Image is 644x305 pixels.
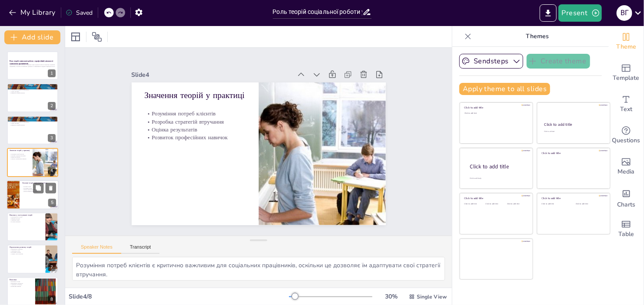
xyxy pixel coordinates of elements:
p: Виклики у застосуванні теорій [10,214,43,216]
div: Click to add body [470,177,525,179]
p: Розвиток професійних навичок [145,121,247,140]
div: Slide 4 [139,58,299,83]
div: Click to add title [470,163,526,170]
button: В Г [617,4,632,22]
p: Теорії пояснюють соціальні явища [10,87,56,89]
div: Click to add title [542,197,604,200]
div: Slide 4 / 8 [69,292,289,301]
div: Click to add text [465,203,484,205]
div: 8 [48,295,56,303]
div: Add a table [609,213,644,245]
p: Активна участь клієнтів [10,253,43,255]
p: Розуміння потреб клієнтів [10,154,30,155]
div: 7 [48,263,56,271]
div: Layout [69,30,83,44]
span: Theme [616,42,636,52]
div: 5 [48,199,56,207]
button: Apply theme to all slides [459,83,550,95]
button: Export to PowerPoint [540,4,557,22]
p: Основні теорії [22,186,56,187]
div: Change the overall theme [609,26,644,57]
p: Постійне навчання [10,221,43,223]
p: Обмежені ресурси [10,218,43,220]
div: Click to add text [465,112,527,115]
p: Висновки [10,279,33,281]
span: Template [613,73,640,83]
div: 7 [7,245,58,273]
button: Speaker Notes [72,244,121,254]
div: Click to add text [542,203,569,205]
p: Теорія емоційної підтримки [22,190,56,192]
div: 5 [7,180,59,210]
div: Saved [66,9,93,17]
div: Click to add text [576,203,603,205]
p: Теорія соціального навчання [22,189,56,190]
div: 2 [48,102,56,110]
p: Професійні навички [10,285,33,287]
div: В Г [617,5,632,21]
strong: Роль теорій соціальної роботи у професійній діяльності соціальних працівників [10,60,53,65]
p: Оцінка результатів [146,114,248,132]
div: 1 [48,69,56,77]
div: 3 [48,134,56,142]
input: Insert title [273,6,362,18]
div: 4 [7,148,58,177]
div: Add ready made slides [609,57,644,89]
div: Click to add title [465,106,527,109]
button: Sendsteps [459,54,523,69]
button: Create theme [527,54,590,69]
div: 1 [7,51,58,80]
p: Важливість теорій [10,281,33,282]
p: Системна теорія [22,187,56,189]
p: Адаптація теорій [10,220,43,221]
button: My Library [7,6,59,20]
button: Add slide [4,30,60,44]
p: Підвищення стандартів [10,249,43,250]
p: Інноваційні підходи [10,252,43,253]
span: Table [618,230,634,239]
p: Основні теорії соціальної роботи [22,181,56,184]
div: Click to add text [507,203,527,205]
button: Transcript [121,244,160,254]
p: Аналіз ситуацій [10,90,56,92]
p: Визначення теорій соціальної роботи [10,85,56,88]
div: Click to add text [486,203,505,205]
span: Single View [417,293,447,300]
p: Адаптація та розвиток [10,284,33,286]
p: Значення теорій у практиці [149,78,252,101]
p: Презентація розкриває поняття та значення теорій соціальної роботи в практиці соціальних працівни... [10,64,56,67]
p: Перспективи розвитку теорій [10,246,43,249]
div: 2 [7,83,58,112]
p: Аналіз ситуацій [10,123,56,125]
p: Визначення теорій соціальної роботи [10,117,56,120]
textarea: Розуміння потреб клієнтів є критично важливим для соціальних працівників, оскільки це дозволяє їм... [72,257,445,281]
div: 6 [48,231,56,239]
div: 3 [7,116,58,144]
p: Різноманітність потреб [10,216,43,218]
div: Click to add text [544,131,602,133]
p: Соціальні проблеми та їх вирішення [10,89,56,91]
div: Add charts and graphs [609,182,644,213]
span: Position [92,32,102,42]
div: 6 [7,213,58,241]
div: Add images, graphics, shapes or video [609,151,644,182]
p: Розвиток професійних навичок [10,158,30,160]
div: Click to add title [465,197,527,200]
p: Ефективність діяльності [10,282,33,284]
div: Get real-time input from your audience [609,120,644,151]
p: Реакція на потреби клієнтів [10,124,56,126]
div: 4 [48,167,56,174]
p: Розробка стратегій втручання [146,106,249,125]
div: 30 % [381,292,402,301]
span: Text [620,105,632,114]
p: Значення теорій у практиці [10,149,30,152]
div: Add text boxes [609,89,644,120]
p: Теорії пояснюють соціальні явища [10,119,56,121]
p: Themes [475,26,600,47]
span: Questions [612,136,641,145]
button: Duplicate Slide [33,183,43,193]
p: Розуміння потреб клієнтів [147,98,249,117]
div: Click to add title [544,122,602,127]
span: Media [618,167,635,177]
button: Delete Slide [46,183,56,193]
